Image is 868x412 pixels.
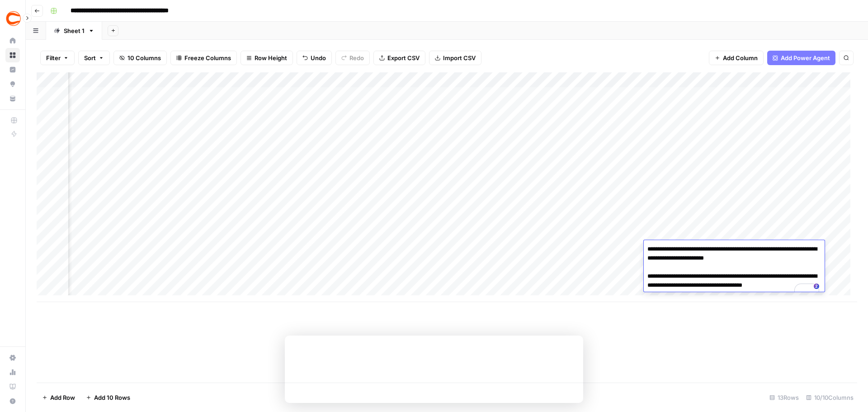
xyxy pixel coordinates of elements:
button: Filter [40,51,75,65]
button: Import CSV [429,51,481,65]
button: Help + Support [5,394,20,408]
a: Settings [5,350,20,365]
a: Usage [5,365,20,379]
button: Undo [297,51,332,65]
textarea: To enrich screen reader interactions, please activate Accessibility in Grammarly extension settings [644,243,825,292]
div: 10/10 Columns [802,390,857,405]
span: Undo [311,53,326,62]
button: Add 10 Rows [80,390,136,405]
span: Redo [349,53,364,62]
button: Add Power Agent [767,51,835,65]
img: Covers Logo [5,10,22,27]
a: Insights [5,62,20,77]
a: Learning Hub [5,379,20,394]
iframe: Survey from AirOps [285,336,583,403]
button: Add Column [709,51,764,65]
button: Sort [78,51,110,65]
span: Freeze Columns [184,53,231,62]
button: Add Row [37,390,80,405]
span: Add 10 Rows [94,393,130,402]
span: Row Height [255,53,287,62]
button: Export CSV [373,51,425,65]
button: Redo [335,51,370,65]
span: Add Column [723,53,758,62]
span: Sort [84,53,96,62]
button: Freeze Columns [170,51,237,65]
div: Sheet 1 [64,26,85,35]
a: Home [5,33,20,48]
a: Sheet 1 [46,22,102,40]
span: Export CSV [387,53,420,62]
div: 13 Rows [766,390,802,405]
a: Opportunities [5,77,20,91]
span: Add Row [50,393,75,402]
span: 10 Columns [127,53,161,62]
a: Your Data [5,91,20,106]
button: Workspace: Covers [5,7,20,30]
button: 10 Columns [113,51,167,65]
button: Row Height [241,51,293,65]
span: Add Power Agent [781,53,830,62]
span: Import CSV [443,53,476,62]
a: Browse [5,48,20,62]
span: Filter [46,53,61,62]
